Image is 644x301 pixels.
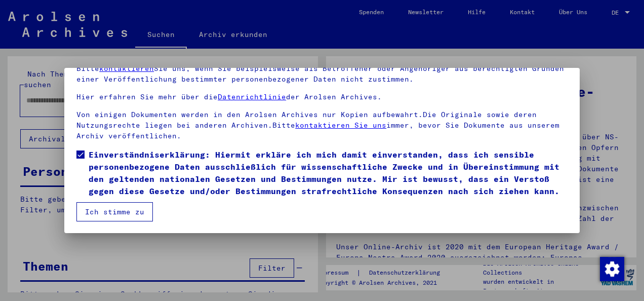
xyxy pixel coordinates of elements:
[89,148,568,197] span: Einverständniserklärung: Hiermit erkläre ich mich damit einverstanden, dass ich sensible personen...
[295,121,386,130] a: kontaktieren Sie uns
[600,257,624,281] img: Zustimmung ändern
[76,202,153,221] button: Ich stimme zu
[76,92,568,102] p: Hier erfahren Sie mehr über die der Arolsen Archives.
[218,92,286,101] a: Datenrichtlinie
[99,64,154,73] a: kontaktieren
[76,63,568,85] p: Bitte Sie uns, wenn Sie beispielsweise als Betroffener oder Angehöriger aus berechtigten Gründen ...
[599,256,624,281] div: Zustimmung ändern
[76,109,568,141] p: Von einigen Dokumenten werden in den Arolsen Archives nur Kopien aufbewahrt.Die Originale sowie d...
